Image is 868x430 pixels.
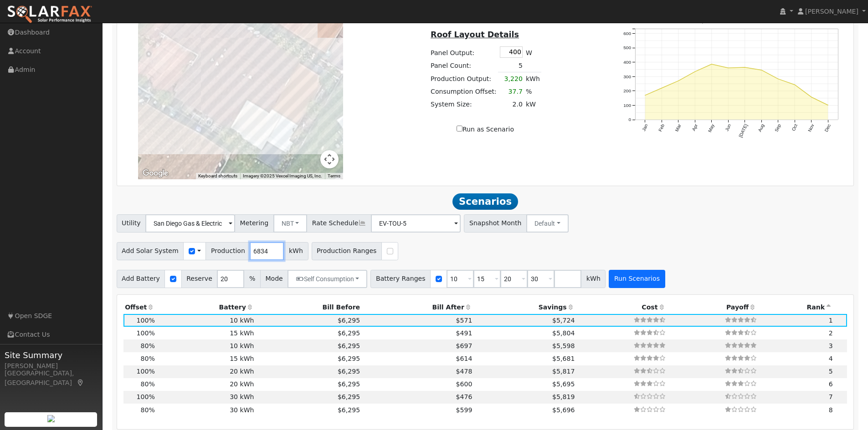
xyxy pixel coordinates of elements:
[674,123,682,132] text: Mar
[47,415,55,422] img: retrieve
[156,339,256,352] td: 10 kWh
[552,317,575,324] span: $5,724
[457,126,462,132] input: Run as Scenario
[743,66,747,69] circle: onclick=""
[623,60,631,65] text: 400
[140,380,154,388] span: 80%
[806,304,825,311] span: Rank
[198,173,237,179] button: Keyboard shortcuts
[726,304,749,311] span: Payoff
[5,349,98,361] span: Site Summary
[140,355,154,362] span: 80%
[829,393,833,400] span: 7
[156,365,256,378] td: 20 kWh
[457,125,514,134] label: Run as Scenario
[826,103,830,107] circle: onclick=""
[623,88,631,93] text: 200
[552,329,575,337] span: $5,804
[145,214,235,233] input: Select a Utility
[829,317,833,324] span: 1
[429,72,498,86] td: Production Output:
[156,301,256,314] th: Battery
[117,270,165,288] span: Add Battery
[371,214,461,233] input: Select a Rate Schedule
[693,70,697,74] circle: onclick=""
[644,18,730,25] text: Added Production 3,221 kWh
[824,123,832,133] text: Dec
[623,45,631,50] text: 500
[677,79,680,83] circle: onclick=""
[156,314,256,327] td: 10 kWh
[338,355,360,362] span: $6,295
[140,406,154,414] span: 80%
[623,31,631,36] text: 600
[338,317,360,324] span: $6,295
[244,270,260,288] span: %
[810,96,813,99] circle: onclick=""
[181,270,218,288] span: Reserve
[524,72,541,86] td: kWh
[288,270,367,288] button: Self Consumption
[256,301,362,314] th: Bill Before
[498,98,524,111] td: 2.0
[431,30,519,39] u: Roof Layout Details
[338,380,360,388] span: $6,295
[429,86,498,98] td: Consumption Offset:
[552,342,575,349] span: $5,598
[123,301,157,314] th: Offset
[137,329,155,337] span: 100%
[260,270,288,288] span: Mode
[829,380,833,388] span: 6
[552,368,575,375] span: $5,817
[283,242,308,260] span: kWh
[581,270,606,288] span: kWh
[456,380,473,388] span: $600
[774,123,782,133] text: Sep
[137,368,155,375] span: 100%
[338,406,360,414] span: $6,295
[710,62,714,66] circle: onclick=""
[117,214,146,233] span: Utility
[807,123,815,133] text: Nov
[156,327,256,339] td: 15 kWh
[156,378,256,391] td: 20 kWh
[738,123,749,138] text: [DATE]
[7,5,92,24] img: SolarFax
[452,193,518,210] span: Scenarios
[660,86,663,90] circle: onclick=""
[370,270,431,288] span: Battery Ranges
[338,342,360,349] span: $6,295
[623,74,631,79] text: 300
[623,103,631,108] text: 100
[137,317,155,324] span: 100%
[156,404,256,416] td: 30 kWh
[726,66,730,70] circle: onclick=""
[464,214,527,233] span: Snapshot Month
[117,242,184,260] span: Add Solar System
[456,393,473,400] span: $476
[456,317,473,324] span: $571
[498,72,524,86] td: 3,220
[641,123,649,132] text: Jan
[791,123,799,132] text: Oct
[140,167,170,179] img: Google
[642,304,657,311] span: Cost
[524,45,541,59] td: W
[829,342,833,349] span: 3
[657,123,665,133] text: Feb
[205,242,250,260] span: Production
[429,59,498,72] td: Panel Count:
[307,214,371,233] span: Rate Schedule
[273,214,308,233] button: NBT
[805,8,858,15] span: [PERSON_NAME]
[456,355,473,362] span: $614
[552,380,575,388] span: $5,695
[628,117,631,122] text: 0
[156,391,256,404] td: 30 kWh
[776,77,780,81] circle: onclick=""
[429,98,498,111] td: System Size:
[140,342,154,349] span: 80%
[140,167,170,179] a: Open this area in Google Maps (opens a new window)
[312,242,382,260] span: Production Ranges
[793,83,796,86] circle: onclick=""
